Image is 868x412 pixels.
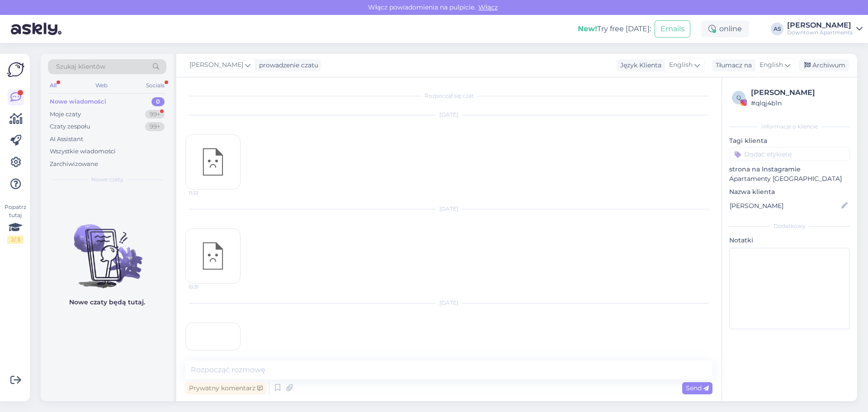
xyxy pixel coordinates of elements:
div: Archiwum [799,59,849,71]
div: Zarchiwizowane [50,160,98,169]
p: Nazwa klienta [729,187,850,197]
p: Nowe czaty będą tutaj. [69,298,145,307]
div: [DATE] [185,299,712,307]
input: Dodaj nazwę [730,201,840,211]
div: [PERSON_NAME] [787,22,853,29]
a: [PERSON_NAME]Downtown Apartments [787,22,863,36]
div: Dodatkowy [729,222,850,230]
div: [DATE] [185,111,712,119]
input: Dodać etykietę [729,147,850,161]
div: Język Klienta [617,61,661,70]
div: Prywatny komentarz [185,382,266,394]
span: 11:25 [189,350,222,357]
div: Downtown Apartments [787,29,853,36]
div: Tłumacz na [712,61,752,70]
div: Moje czaty [50,110,81,119]
span: [PERSON_NAME] [189,60,243,70]
span: Send [686,384,709,392]
span: Szukaj klientów [56,62,105,71]
span: 11:22 [189,189,222,196]
div: Popatrz tutaj [7,203,24,244]
p: Notatki [729,236,850,245]
div: [PERSON_NAME] [751,87,847,98]
div: 99+ [145,122,165,131]
div: 0 [151,97,165,106]
p: Apartamenty [GEOGRAPHIC_DATA] [729,174,850,184]
p: strona na Instagramie [729,165,850,174]
div: Informacje o kliencie [729,123,850,131]
div: All [48,80,58,91]
div: Czaty zespołu [50,122,90,131]
div: Nowe wiadomości [50,97,106,106]
b: New! [578,24,597,33]
div: Rozpoczął się czat [185,92,712,100]
button: Emails [655,20,690,38]
span: English [669,60,693,70]
span: 10:31 [189,284,222,290]
span: q [736,94,741,101]
div: AS [771,23,783,35]
div: online [701,21,749,37]
div: Try free [DATE]: [578,24,651,34]
div: [DATE] [185,205,712,213]
img: No chats [41,208,174,289]
div: AI Assistant [50,135,83,144]
span: Nowe czaty [91,175,123,184]
div: prowadzenie czatu [255,61,318,70]
div: Wszystkie wiadomości [50,147,116,156]
p: Tagi klienta [729,136,850,146]
div: Web [94,80,109,91]
div: 99+ [145,110,165,119]
span: Włącz [476,3,500,11]
div: 2 / 3 [7,236,24,244]
div: # qlqj4b1n [751,98,847,108]
span: English [759,60,783,70]
div: Socials [144,80,166,91]
img: Askly Logo [7,61,24,78]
